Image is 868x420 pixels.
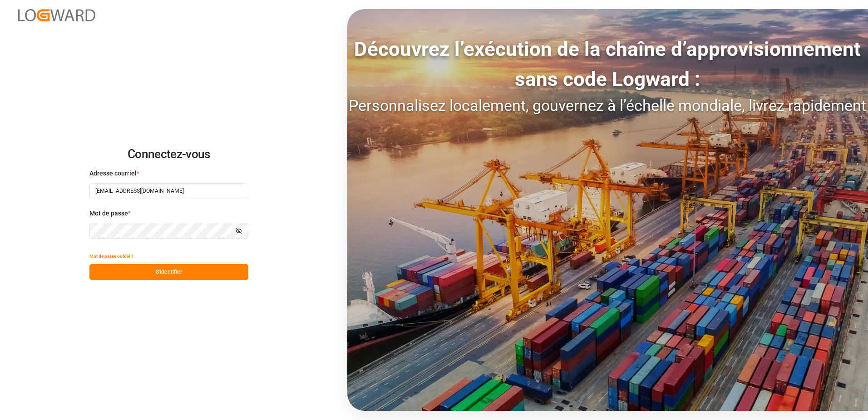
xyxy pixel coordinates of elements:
[89,183,248,199] input: Entrez votre adresse e-mail
[89,169,137,178] span: Adresse courriel
[18,9,95,21] img: Logward_new_orange.png
[89,264,248,280] button: S'identifier
[89,140,248,169] h2: Connectez-vous
[89,209,128,218] span: Mot de passe
[347,34,868,94] div: Découvrez l’exécution de la chaîne d’approvisionnement sans code Logward :
[347,94,868,117] div: Personnalisez localement, gouvernez à l’échelle mondiale, livrez rapidement
[89,248,133,264] button: Mot de passe oublié ?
